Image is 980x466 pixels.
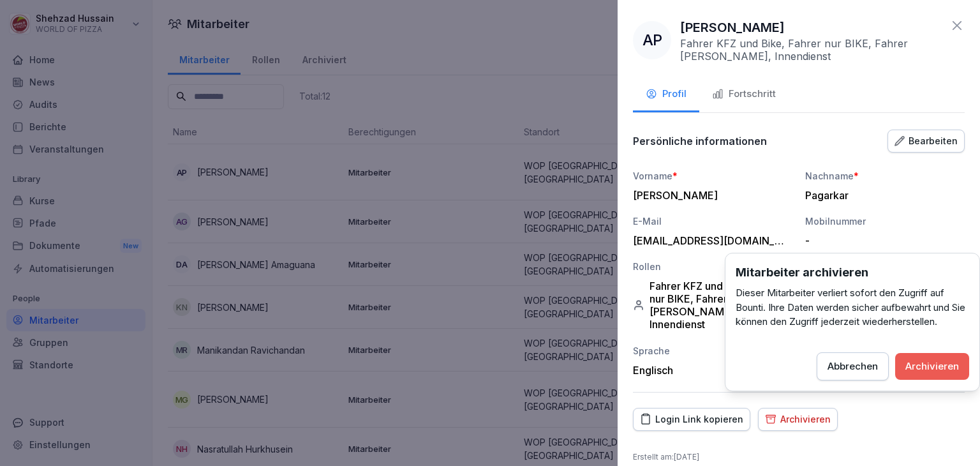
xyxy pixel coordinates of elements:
[633,364,792,377] div: Englisch
[805,214,965,228] div: Mobilnummer
[736,286,969,329] p: Dieser Mitarbeiter verliert sofort den Zugriff auf Bounti. Ihre Daten werden sicher aufbewahrt un...
[712,87,776,101] div: Fortschritt
[895,353,969,380] button: Archivieren
[736,264,969,281] h3: Mitarbeiter archivieren
[633,344,792,357] div: Sprache
[633,280,792,331] div: Fahrer KFZ und Bike, Fahrer nur BIKE, Fahrer [PERSON_NAME], Innendienst
[633,408,750,431] button: Login Link kopieren
[699,78,789,112] button: Fortschritt
[817,352,889,380] button: Abbrechen
[805,169,965,183] div: Nachname
[805,189,958,202] div: Pagarkar
[680,18,785,37] p: [PERSON_NAME]
[633,451,965,463] p: Erstellt am : [DATE]
[805,234,958,247] div: -
[633,189,786,202] div: [PERSON_NAME]
[633,21,671,59] div: AP
[646,87,687,101] div: Profil
[887,130,965,153] button: Bearbeiten
[633,234,786,247] div: [EMAIL_ADDRESS][DOMAIN_NAME]
[633,260,792,273] div: Rollen
[633,169,792,183] div: Vorname
[758,408,838,431] button: Archivieren
[633,78,699,112] button: Profil
[640,412,743,426] div: Login Link kopieren
[765,412,831,426] div: Archivieren
[895,134,958,148] div: Bearbeiten
[633,135,767,147] p: Persönliche informationen
[828,359,878,373] div: Abbrechen
[680,37,943,63] p: Fahrer KFZ und Bike, Fahrer nur BIKE, Fahrer [PERSON_NAME], Innendienst
[905,359,959,373] div: Archivieren
[633,214,792,228] div: E-Mail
